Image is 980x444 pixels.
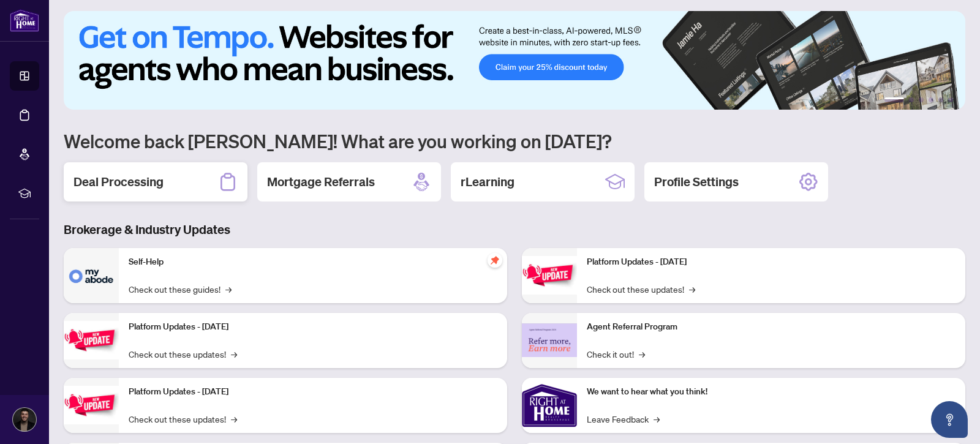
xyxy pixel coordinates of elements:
[587,320,956,334] p: Agent Referral Program
[129,385,497,399] p: Platform Updates - [DATE]
[64,129,965,152] h1: Welcome back [PERSON_NAME]! What are you working on [DATE]?
[522,256,577,295] img: Platform Updates - June 23, 2025
[64,321,119,359] img: Platform Updates - September 16, 2025
[938,97,943,102] button: 5
[64,386,119,424] img: Platform Updates - July 21, 2025
[64,11,965,110] img: Slide 0
[587,385,956,399] p: We want to hear what you think!
[129,255,497,269] p: Self-Help
[587,255,956,269] p: Platform Updates - [DATE]
[587,412,660,426] a: Leave Feedback→
[129,282,232,296] a: Check out these guides!→
[13,408,36,431] img: Profile Icon
[587,282,695,296] a: Check out these updates!→
[919,97,924,102] button: 3
[64,221,965,238] h3: Brokerage & Industry Updates
[267,173,375,190] h2: Mortgage Referrals
[909,97,914,102] button: 2
[225,282,232,296] span: →
[948,97,953,102] button: 6
[587,347,645,361] a: Check it out!→
[231,347,237,361] span: →
[129,347,237,361] a: Check out these updates!→
[654,412,660,426] span: →
[931,401,968,438] button: Open asap
[522,378,577,433] img: We want to hear what you think!
[129,412,237,426] a: Check out these updates!→
[73,173,164,190] h2: Deal Processing
[64,248,119,303] img: Self-Help
[10,9,39,32] img: logo
[884,97,904,102] button: 1
[654,173,739,190] h2: Profile Settings
[129,320,497,334] p: Platform Updates - [DATE]
[461,173,514,190] h2: rLearning
[488,253,502,268] span: pushpin
[522,323,577,357] img: Agent Referral Program
[689,282,695,296] span: →
[231,412,237,426] span: →
[929,97,933,102] button: 4
[639,347,645,361] span: →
